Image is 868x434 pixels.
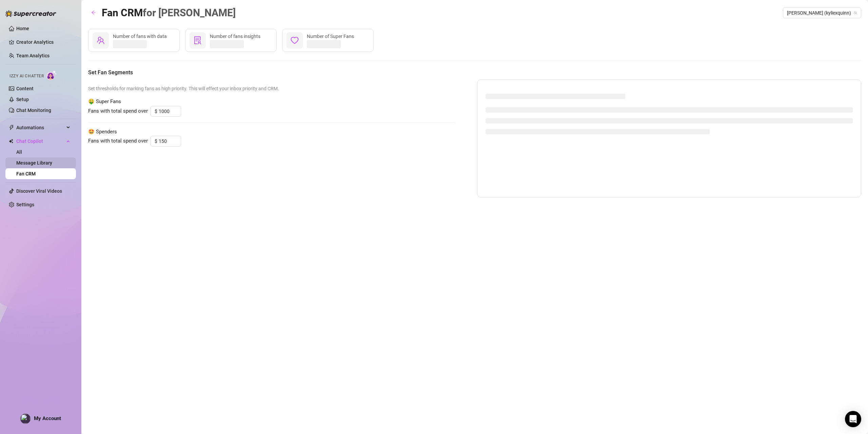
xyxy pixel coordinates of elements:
[88,128,455,136] span: 🤩 Spenders
[307,34,354,39] span: Number of Super Fans
[845,411,861,427] div: Open Intercom Messenger
[97,36,105,44] span: team
[5,10,56,17] img: logo-BBDzfeDw.svg
[91,10,96,15] span: arrow-left
[88,98,455,106] span: 🤑 Super Fans
[16,202,34,207] a: Settings
[9,139,13,144] img: Chat Copilot
[159,136,181,146] input: 150
[16,188,62,194] a: Discover Viral Videos
[291,36,299,44] span: heart
[194,36,202,44] span: solution
[159,106,181,116] input: 500
[16,160,52,166] a: Message Library
[16,122,64,133] span: Automations
[16,171,36,176] a: Fan CRM
[16,97,29,102] a: Setup
[16,53,50,58] a: Team Analytics
[16,149,22,155] a: All
[102,5,236,21] article: Fan CRM
[9,125,14,130] span: thunderbolt
[46,70,57,80] img: AI Chatter
[9,73,44,79] span: Izzy AI Chatter
[853,11,857,15] span: team
[16,108,51,113] a: Chat Monitoring
[16,37,71,48] a: Creator Analytics
[88,137,148,145] span: Fans with total spend over
[143,7,236,19] span: for [PERSON_NAME]
[88,85,455,92] span: Set thresholds for marking fans as high priority. This will effect your inbox priority and CRM.
[113,34,167,39] span: Number of fans with data
[88,69,861,77] h5: Set Fan Segments
[210,34,260,39] span: Number of fans insights
[787,8,857,18] span: kylie (kyliexquinn)
[16,136,64,147] span: Chat Copilot
[16,86,34,91] a: Content
[88,107,148,115] span: Fans with total spend over
[21,414,30,423] img: profilePics%2Fzs8tBE9wFLV7Irx0JDGcbWEMdQq1.png
[16,26,29,31] a: Home
[34,415,61,421] span: My Account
